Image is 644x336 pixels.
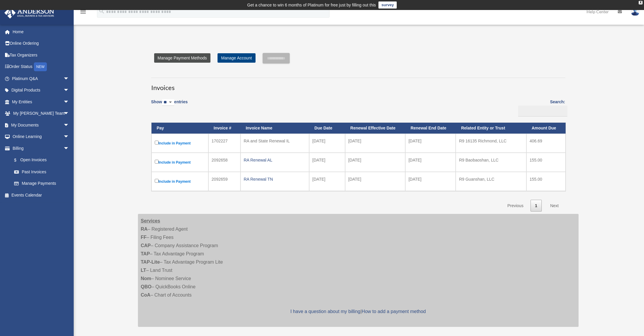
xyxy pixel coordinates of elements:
span: arrow_drop_down [63,131,75,143]
strong: TAP [141,251,150,256]
span: arrow_drop_down [63,96,75,108]
th: Amount Due: activate to sort column ascending [526,123,566,134]
a: Next [546,200,563,212]
td: [DATE] [309,134,345,153]
a: $Open Invoices [8,154,72,166]
a: Platinum Q&Aarrow_drop_down [4,73,78,84]
a: Manage Payments [8,178,75,189]
td: [DATE] [405,134,456,153]
i: menu [80,8,87,15]
a: Past Invoices [8,166,75,178]
td: [DATE] [345,134,405,153]
td: 1702227 [208,134,241,153]
td: [DATE] [345,153,405,172]
td: [DATE] [405,172,456,191]
td: R9 Guanshan, LLC [456,172,526,191]
strong: CoA [141,292,151,297]
span: arrow_drop_down [63,108,75,120]
a: Home [4,26,78,38]
strong: Services [141,218,160,223]
label: Search: [516,98,565,117]
div: NEW [34,62,47,71]
a: My Entitiesarrow_drop_down [4,96,78,108]
a: Tax Organizers [4,49,78,61]
div: RA Renewal TN [244,175,306,183]
th: Renewal Effective Date: activate to sort column ascending [345,123,405,134]
strong: LT [141,268,146,273]
input: Search: [518,106,567,117]
a: Manage Payment Methods [154,53,210,63]
td: [DATE] [405,153,456,172]
label: Include in Payment [155,159,205,166]
input: Include in Payment [155,141,159,144]
select: Showentries [162,99,174,106]
strong: FF [141,235,147,240]
a: My Documentsarrow_drop_down [4,119,78,131]
td: [DATE] [309,153,345,172]
label: Include in Payment [155,178,205,185]
strong: CAP [141,243,151,248]
th: Renewal End Date: activate to sort column ascending [405,123,456,134]
label: Show entries [151,98,188,112]
td: [DATE] [309,172,345,191]
th: Invoice Name: activate to sort column ascending [241,123,309,134]
h3: Invoices [151,78,565,92]
td: 2092659 [208,172,241,191]
span: $ [17,157,20,164]
th: Invoice #: activate to sort column ascending [208,123,241,134]
a: I have a question about my billing [290,309,360,314]
a: Digital Productsarrow_drop_down [4,84,78,96]
a: Previous [503,200,528,212]
a: My [PERSON_NAME] Teamarrow_drop_down [4,108,78,119]
span: arrow_drop_down [63,142,75,154]
div: Get a chance to win 6 months of Platinum for free just by filling out this [247,1,376,9]
strong: QBO [141,284,151,289]
td: R9 16135 Richmond, LLC [456,134,526,153]
a: Events Calendar [4,189,78,201]
td: 155.00 [526,153,566,172]
input: Include in Payment [155,160,159,164]
a: How to add a payment method [362,309,426,314]
i: search [98,8,105,14]
a: 1 [531,200,542,212]
span: arrow_drop_down [63,73,75,85]
th: Due Date: activate to sort column ascending [309,123,345,134]
td: R9 Baobaoshan, LLC [456,153,526,172]
a: Billingarrow_drop_down [4,142,75,154]
label: Include in Payment [155,139,205,147]
img: Anderson Advisors Platinum Portal [3,7,56,19]
a: Manage Account [218,53,255,63]
a: menu [80,10,87,15]
img: User Pic [631,7,640,16]
p: | [141,307,576,316]
td: 406.69 [526,134,566,153]
strong: Nom [141,276,151,281]
td: 155.00 [526,172,566,191]
input: Include in Payment [155,179,159,183]
div: – Registered Agent – Filing Fees – Company Assistance Program – Tax Advantage Program – Tax Advan... [138,214,579,327]
th: Related Entity or Trust: activate to sort column ascending [456,123,526,134]
span: arrow_drop_down [63,84,75,97]
span: arrow_drop_down [63,119,75,131]
div: RA Renewal AL [244,156,306,164]
div: close [639,1,643,4]
td: [DATE] [345,172,405,191]
a: survey [378,1,397,9]
strong: TAP-Lite [141,260,160,265]
a: Online Ordering [4,38,78,49]
div: RA and State Renewal IL [244,137,306,145]
a: Order StatusNEW [4,61,78,73]
a: Online Learningarrow_drop_down [4,131,78,143]
td: 2092658 [208,153,241,172]
th: Pay: activate to sort column descending [151,123,208,134]
strong: RA [141,227,148,232]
